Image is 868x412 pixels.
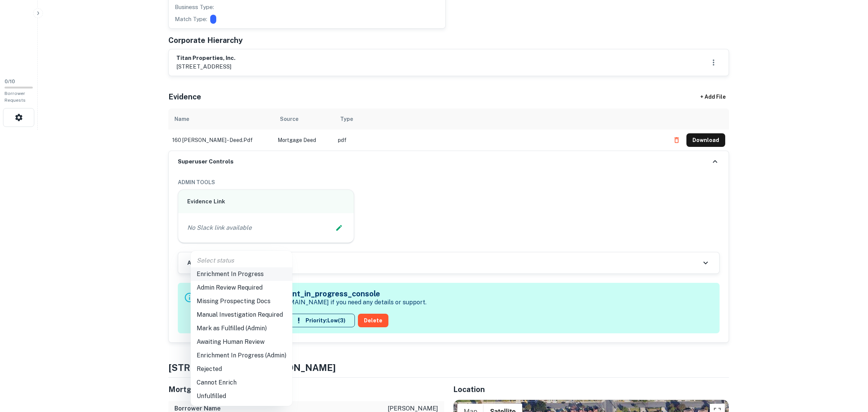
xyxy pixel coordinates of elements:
li: Enrichment In Progress (Admin) [191,349,292,362]
li: Enrichment In Progress [191,267,292,281]
li: Cannot Enrich [191,376,292,389]
li: Admin Review Required [191,281,292,295]
li: Mark as Fulfilled (Admin) [191,322,292,335]
iframe: Chat Widget [830,352,868,388]
li: Rejected [191,362,292,376]
li: Missing Prospecting Docs [191,295,292,308]
li: Awaiting Human Review [191,335,292,349]
li: Manual Investigation Required [191,308,292,322]
li: Unfulfilled [191,389,292,403]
